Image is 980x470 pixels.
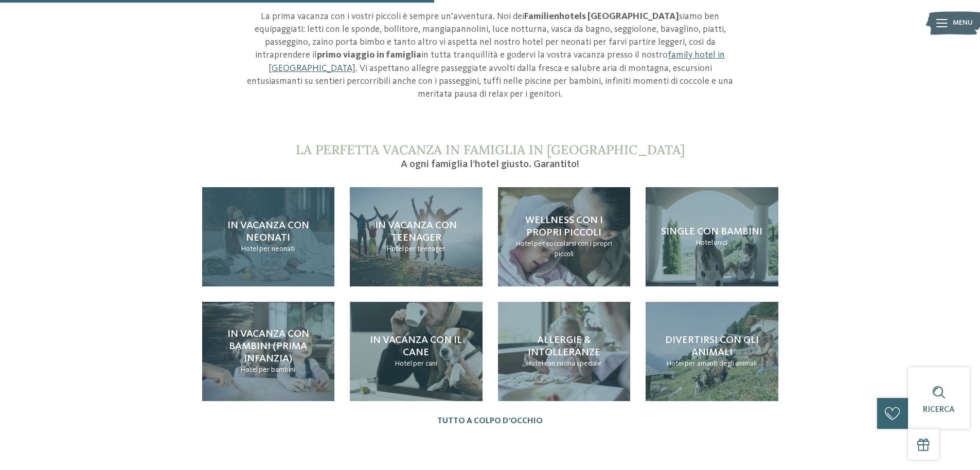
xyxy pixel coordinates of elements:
span: In vacanza con bambini (prima infanzia) [227,329,309,364]
span: Ricerca [923,406,955,414]
span: per amanti degli animali [685,360,757,367]
span: A ogni famiglia l’hotel giusto. Garantito! [401,159,579,170]
span: unici [714,239,727,246]
p: La prima vacanza con i vostri piccoli è sempre un’avventura. Noi dei siamo ben equipaggiati: lett... [246,10,735,101]
a: Hotel per neonati in Alto Adige per una vacanza di relax In vacanza con bambini (prima infanzia) ... [202,302,335,401]
a: Hotel per neonati in Alto Adige per una vacanza di relax Allergie & intolleranze Hotel con cucina... [498,302,631,401]
span: Wellness con i propri piccoli [525,215,603,238]
a: Hotel per neonati in Alto Adige per una vacanza di relax In vacanza con teenager Hotel per teenager [350,187,483,286]
a: Tutto a colpo d’occhio [437,417,543,426]
span: La perfetta vacanza in famiglia in [GEOGRAPHIC_DATA] [296,141,685,158]
a: Hotel per neonati in Alto Adige per una vacanza di relax Single con bambini Hotel unici [646,187,778,286]
span: Allergie & intolleranze [528,335,600,358]
span: Divertirsi con gli animali [665,335,759,358]
a: Hotel per neonati in Alto Adige per una vacanza di relax In vacanza con neonati Hotel per neonati [202,187,335,286]
span: per coccolarsi con i propri piccoli [534,240,612,258]
span: con cucina speciale [544,360,602,367]
span: Hotel [526,360,543,367]
span: Hotel [387,245,404,252]
strong: primo viaggio in famiglia [317,50,421,60]
span: per teenager [405,245,446,252]
span: Hotel [241,245,258,252]
span: In vacanza con neonati [227,221,309,243]
span: In vacanza con teenager [375,221,457,243]
strong: Familienhotels [GEOGRAPHIC_DATA] [524,12,679,21]
a: Hotel per neonati in Alto Adige per una vacanza di relax Wellness con i propri piccoli Hotel per ... [498,187,631,286]
a: family hotel in [GEOGRAPHIC_DATA] [269,50,725,73]
span: per neonati [259,245,295,252]
span: Hotel [395,360,412,367]
span: per bambini [259,366,295,373]
span: Hotel [241,366,258,373]
span: Single con bambini [661,227,762,237]
span: Hotel [516,240,533,247]
a: Hotel per neonati in Alto Adige per una vacanza di relax Divertirsi con gli animali Hotel per ama... [646,302,778,401]
a: Hotel per neonati in Alto Adige per una vacanza di relax In vacanza con il cane Hotel per cani [350,302,483,401]
span: Hotel [696,239,713,246]
span: Hotel [667,360,684,367]
span: per cani [413,360,437,367]
span: In vacanza con il cane [370,335,462,358]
